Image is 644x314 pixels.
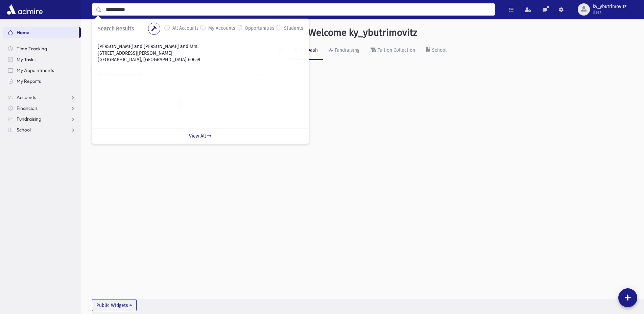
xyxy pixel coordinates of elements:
span: My Appointments [17,67,54,73]
span: ky_ybutrimovitz [593,4,626,9]
span: Accounts [17,94,36,100]
label: Opportunities [245,25,275,33]
p: [STREET_ADDRESS][PERSON_NAME] [98,50,303,57]
a: Tuition Collection [365,41,421,60]
span: Financials [17,105,38,111]
div: Tuition Collection [376,47,415,53]
span: Time Tracking [17,46,47,52]
div: School [431,47,447,53]
span: My Tasks [17,56,35,63]
a: Accounts [3,92,81,103]
a: My Tasks [3,54,81,65]
a: My Reports [3,76,81,87]
a: School [3,124,81,135]
a: My Appointments [3,65,81,76]
span: Search Results [98,25,134,32]
img: AdmirePro [5,3,44,16]
input: Search [102,3,495,16]
p: [GEOGRAPHIC_DATA], [GEOGRAPHIC_DATA] 60659 [98,56,303,63]
a: Financials [3,103,81,114]
button: Public Widgets [92,299,137,311]
a: Home [3,27,79,38]
label: All Accounts [172,25,199,33]
p: [PERSON_NAME] and [PERSON_NAME] and Mrs. [98,43,303,50]
span: My Reports [17,78,41,84]
span: Fundraising [17,116,41,122]
a: Fundraising [323,41,365,60]
div: Fundraising [333,47,359,53]
label: Students [284,25,303,33]
a: Fundraising [3,114,81,124]
span: User [593,9,626,15]
a: Time Tracking [3,43,81,54]
a: View All [92,128,309,144]
h3: Welcome ky_ybutrimovitz [308,27,417,39]
label: My Accounts [208,25,235,33]
span: School [17,127,31,133]
span: Home [17,29,29,35]
a: School [421,41,452,60]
